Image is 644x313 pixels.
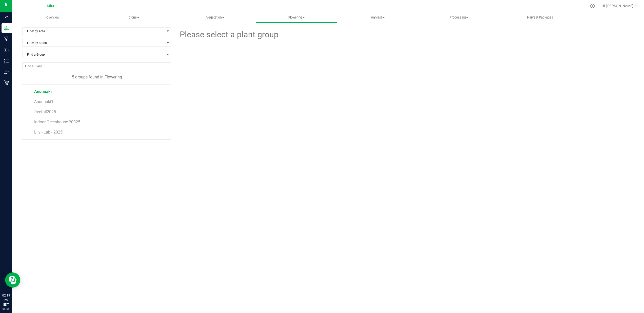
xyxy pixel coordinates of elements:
[165,28,171,35] span: select
[419,15,499,20] span: Processing
[256,12,337,23] a: Flowering
[93,12,175,23] a: Clone
[34,120,80,124] span: Indoor Greenhouse 20025
[2,293,10,307] p: 02:19 PM EDT
[34,89,52,94] span: Anunnaki
[4,15,9,20] inline-svg: Analytics
[418,12,500,23] a: Processing
[499,12,581,23] a: Harvest Packages
[23,39,165,46] span: Filter by Strain
[4,69,9,74] inline-svg: Outbound
[23,28,165,35] span: Filter by Area
[337,15,418,20] span: Harvest
[520,15,560,20] span: Harvest Packages
[34,109,56,114] span: freefall2025
[22,74,171,80] div: 5 groups found in Flowering
[4,47,9,53] inline-svg: Inbound
[589,4,596,8] div: Manage settings
[2,307,10,311] p: 09/29
[4,80,9,85] inline-svg: Retail
[601,4,634,8] span: Hi, [PERSON_NAME]!
[23,63,171,70] input: NO DATA FOUND
[179,28,278,41] span: Please select a plant group
[337,12,418,23] a: Harvest
[256,15,337,20] span: Flowering
[175,12,256,23] a: Vegetation
[34,130,63,135] span: Lily - Lab - 2025
[94,15,174,20] span: Clone
[34,99,53,104] span: Anunnaki1
[175,15,256,20] span: Vegetation
[39,15,66,20] span: Overview
[12,12,93,23] a: Overview
[23,51,165,58] span: Find a Group
[47,4,56,8] span: Micro
[5,272,20,288] iframe: Resource center
[4,58,9,63] inline-svg: Inventory
[4,26,9,31] inline-svg: Grow
[4,37,9,42] inline-svg: Manufacturing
